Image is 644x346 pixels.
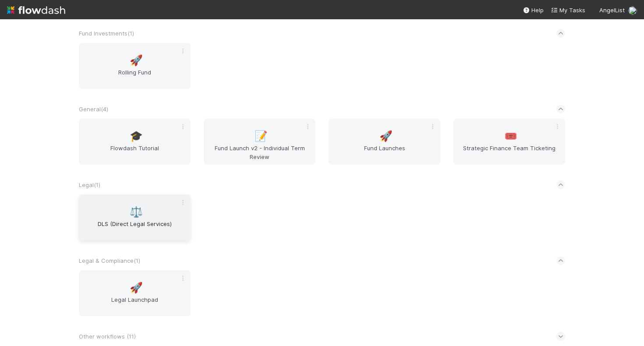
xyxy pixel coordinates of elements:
[79,106,108,113] span: General ( 4 )
[82,68,187,85] span: Rolling Fund
[130,55,143,66] span: 🚀
[79,257,140,264] span: Legal & Compliance ( 1 )
[255,131,268,142] span: 📝
[79,43,191,89] a: 🚀Rolling Fund
[82,144,187,161] span: Flowdash Tutorial
[599,7,625,14] span: AngelList
[332,144,437,161] span: Fund Launches
[204,119,315,165] a: 📝Fund Launch v2 - Individual Term Review
[551,6,585,14] a: My Tasks
[82,295,187,313] span: Legal Launchpad
[79,30,134,37] span: Fund Investments ( 1 )
[551,7,585,14] span: My Tasks
[130,206,143,218] span: ⚖️
[79,333,136,340] span: Other workflows ( 11 )
[379,131,393,142] span: 🚀
[628,6,637,15] img: avatar_6811aa62-070e-4b0a-ab85-15874fb457a1.png
[504,131,517,142] span: 🎟️
[79,119,191,165] a: 🎓Flowdash Tutorial
[207,144,312,161] span: Fund Launch v2 - Individual Term Review
[82,219,187,237] span: DLS (Direct Legal Services)
[79,181,100,188] span: Legal ( 1 )
[453,119,565,165] a: 🎟️Strategic Finance Team Ticketing
[457,144,562,161] span: Strategic Finance Team Ticketing
[523,6,544,14] div: Help
[329,119,440,165] a: 🚀Fund Launches
[79,270,191,316] a: 🚀Legal Launchpad
[7,3,65,18] img: logo-inverted-e16ddd16eac7371096b0.svg
[130,282,143,293] span: 🚀
[79,194,191,240] a: ⚖️DLS (Direct Legal Services)
[130,131,143,142] span: 🎓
